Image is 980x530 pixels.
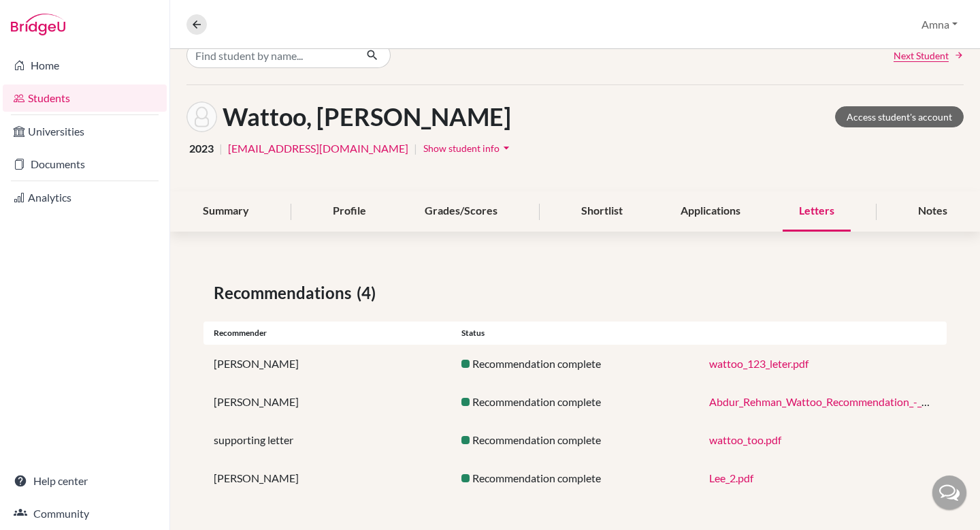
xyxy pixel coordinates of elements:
span: Show student info [423,142,500,154]
div: Grades/Scores [408,191,514,232]
a: Students [3,84,167,112]
span: | [414,140,417,157]
div: [PERSON_NAME] [203,470,451,486]
span: | [219,140,223,157]
a: Analytics [3,184,167,211]
div: Applications [664,191,757,232]
div: [PERSON_NAME] [203,394,451,410]
div: Notes [902,191,964,232]
div: Recommendation complete [451,356,699,372]
button: Amna [915,12,964,37]
a: wattoo_123_leter.pdf [709,357,808,370]
input: Find student by name... [186,42,355,68]
div: Summary [186,191,265,232]
span: (4) [357,281,381,305]
a: Access student's account [835,106,964,127]
a: Help center [3,467,167,495]
div: Letters [783,191,851,232]
div: Recommendation complete [451,470,699,486]
div: Profile [316,191,382,232]
div: Shortlist [565,191,639,232]
span: Help [31,10,59,22]
div: supporting letter [203,432,451,448]
div: [PERSON_NAME] [203,356,451,372]
a: wattoo_too.pdf [709,433,781,446]
a: Home [3,52,167,79]
a: Community [3,500,167,527]
a: Universities [3,118,167,145]
img: Bridge-U [11,14,65,35]
a: Documents [3,151,167,178]
div: Recommendation complete [451,394,699,410]
i: arrow_drop_down [500,141,513,155]
span: Next Student [894,48,949,63]
span: 2023 [189,140,214,157]
span: Recommendations [214,281,357,305]
div: Recommendation complete [451,432,699,448]
h1: Wattoo, [PERSON_NAME] [223,102,511,131]
a: [EMAIL_ADDRESS][DOMAIN_NAME] [228,140,408,157]
button: Show student infoarrow_drop_down [423,138,514,159]
a: Next Student [894,48,964,63]
img: Abdur Rehman Wattoo's avatar [186,102,217,132]
div: Status [451,327,699,339]
a: Lee_2.pdf [709,471,753,484]
div: Recommender [203,327,451,339]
